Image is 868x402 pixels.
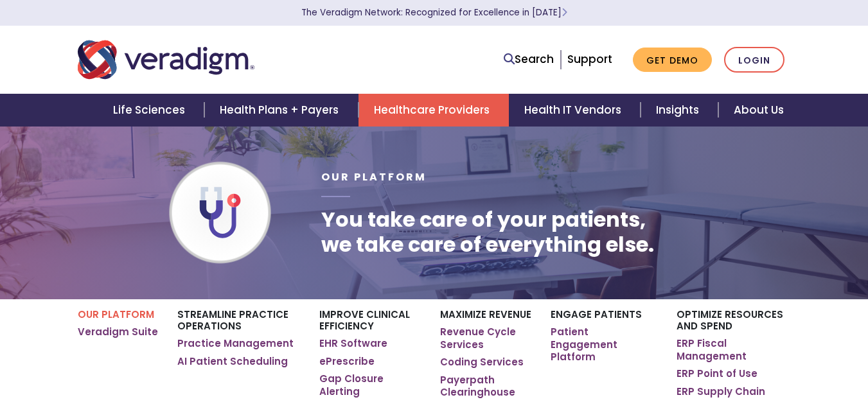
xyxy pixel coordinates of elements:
[301,6,567,19] a: The Veradigm Network: Recognized for Excellence in [DATE]Learn More
[177,355,288,368] a: AI Patient Scheduling
[78,39,254,81] img: Veradigm logo
[440,356,524,369] a: Coding Services
[440,374,531,399] a: Payerpath Clearinghouse
[567,51,612,67] a: Support
[677,337,790,362] a: ERP Fiscal Management
[319,355,375,368] a: ePrescribe
[78,326,158,338] a: Veradigm Suite
[633,48,712,73] a: Get Demo
[319,337,387,350] a: EHR Software
[440,326,531,351] a: Revenue Cycle Services
[724,47,784,73] a: Login
[504,51,554,68] a: Search
[177,337,294,350] a: Practice Management
[321,207,654,257] h1: You take care of your patients, we take care of everything else.
[319,372,421,398] a: Gap Closure Alerting
[677,385,765,398] a: ERP Supply Chain
[718,94,799,127] a: About Us
[641,94,718,127] a: Insights
[562,6,567,19] span: Learn More
[321,170,427,184] span: Our Platform
[509,94,641,127] a: Health IT Vendors
[359,94,509,127] a: Healthcare Providers
[204,94,358,127] a: Health Plans + Payers
[677,367,757,380] a: ERP Point of Use
[551,326,657,363] a: Patient Engagement Platform
[98,94,204,127] a: Life Sciences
